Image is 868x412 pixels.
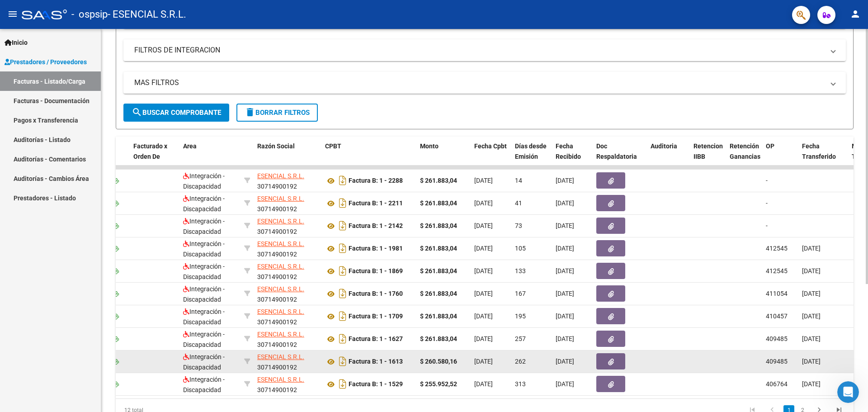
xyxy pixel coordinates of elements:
span: 410457 [766,313,788,320]
span: ESENCIAL S.R.L. [257,285,304,293]
datatable-header-cell: Retencion IIBB [690,137,726,176]
span: ESENCIAL S.R.L. [257,172,304,180]
i: Descargar documento [337,218,349,233]
datatable-header-cell: Facturado x Orden De [130,137,179,176]
span: 257 [515,335,526,342]
span: [DATE] [802,358,821,365]
strong: Factura B: 1 - 2211 [349,200,403,207]
i: Descargar documento [337,377,349,391]
span: 73 [515,222,522,229]
strong: $ 261.883,04 [420,177,457,184]
span: [DATE] [556,222,574,229]
datatable-header-cell: Area [179,137,241,176]
span: Monto [420,142,439,150]
span: Retención Ganancias [730,142,760,160]
button: Borrar Filtros [236,104,318,122]
datatable-header-cell: Fecha Cpbt [471,137,511,176]
strong: $ 255.952,52 [420,380,457,388]
span: Razón Social [257,142,295,150]
span: [DATE] [556,313,574,320]
mat-icon: person [850,9,861,19]
span: ESENCIAL S.R.L. [257,331,304,338]
span: [DATE] [474,267,493,275]
span: Facturado x Orden De [133,142,167,160]
span: Integración - Discapacidad [183,308,225,326]
datatable-header-cell: OP [762,137,798,176]
span: [DATE] [474,380,493,388]
strong: Factura B: 1 - 1981 [349,245,403,252]
div: 30714900192 [257,216,318,235]
span: 133 [515,267,526,275]
i: Descargar documento [337,196,349,210]
datatable-header-cell: Fecha Recibido [552,137,593,176]
datatable-header-cell: Auditoria [647,137,690,176]
datatable-header-cell: Doc Respaldatoria [593,137,647,176]
span: ESENCIAL S.R.L. [257,353,304,360]
div: 30714900192 [257,261,318,280]
span: Integración - Discapacidad [183,353,225,371]
span: - [766,222,768,229]
span: [DATE] [556,358,574,365]
span: Borrar Filtros [245,109,310,117]
span: [DATE] [802,290,821,297]
div: 30714900192 [257,307,318,326]
span: 411054 [766,290,788,297]
span: Area [183,142,197,150]
span: 14 [515,177,522,184]
span: Integración - Discapacidad [183,376,225,393]
span: Fecha Recibido [556,142,581,160]
mat-icon: search [132,107,142,118]
span: [DATE] [474,199,493,207]
span: Integración - Discapacidad [183,331,225,348]
span: Auditoria [651,142,677,150]
span: Doc Respaldatoria [596,142,637,160]
div: 30714900192 [257,171,318,190]
span: [DATE] [556,177,574,184]
i: Descargar documento [337,264,349,278]
datatable-header-cell: Razón Social [254,137,321,176]
iframe: Intercom live chat [837,381,859,403]
span: Integración - Discapacidad [183,285,225,303]
strong: Factura B: 1 - 2142 [349,223,403,230]
span: [DATE] [474,358,493,365]
span: Integración - Discapacidad [183,172,225,190]
strong: $ 260.580,16 [420,358,457,365]
div: 30714900192 [257,194,318,213]
span: ESENCIAL S.R.L. [257,195,304,202]
span: [DATE] [556,290,574,297]
mat-icon: delete [245,107,255,118]
span: [DATE] [556,267,574,275]
span: [DATE] [474,313,493,320]
span: Inicio [5,38,28,47]
div: 30714900192 [257,284,318,303]
span: 195 [515,313,526,320]
span: [DATE] [802,380,821,388]
strong: $ 261.883,04 [420,290,457,297]
span: Integración - Discapacidad [183,240,225,258]
strong: $ 261.883,04 [420,313,457,320]
div: 30714900192 [257,239,318,258]
i: Descargar documento [337,241,349,256]
span: - [766,199,768,207]
span: 313 [515,380,526,388]
mat-panel-title: MAS FILTROS [134,78,824,88]
datatable-header-cell: CPBT [321,137,416,176]
datatable-header-cell: Días desde Emisión [511,137,552,176]
i: Descargar documento [337,354,349,369]
span: Integración - Discapacidad [183,218,225,235]
mat-icon: menu [7,9,18,19]
span: [DATE] [474,290,493,297]
span: [DATE] [474,177,493,184]
datatable-header-cell: Fecha Transferido [798,137,848,176]
span: ESENCIAL S.R.L. [257,376,304,383]
i: Descargar documento [337,286,349,301]
span: [DATE] [556,335,574,342]
span: Días desde Emisión [515,142,547,160]
span: [DATE] [474,245,493,252]
span: [DATE] [474,222,493,229]
mat-panel-title: FILTROS DE INTEGRACION [134,45,824,55]
span: Integración - Discapacidad [183,195,225,213]
span: Retencion IIBB [693,142,723,160]
span: [DATE] [802,335,821,342]
mat-expansion-panel-header: FILTROS DE INTEGRACION [123,39,846,61]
